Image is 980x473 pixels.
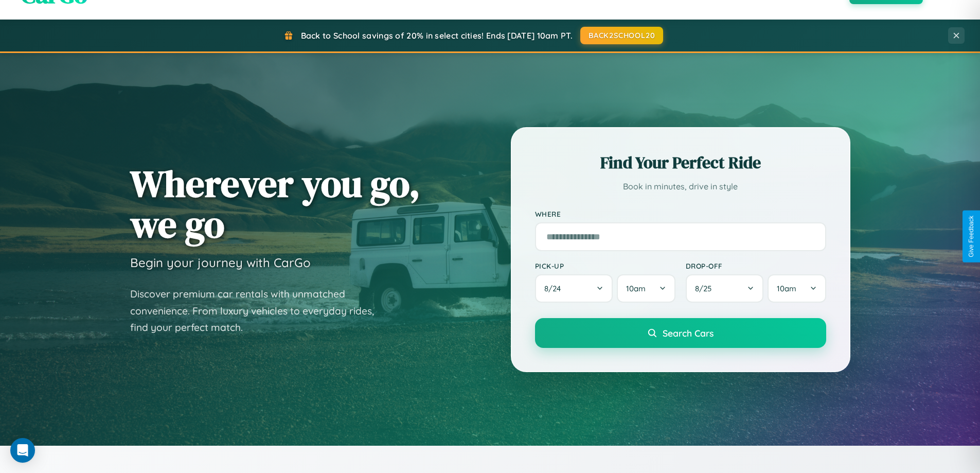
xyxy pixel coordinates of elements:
label: Where [535,209,826,218]
div: Open Intercom Messenger [10,438,35,463]
button: 10am [768,274,826,303]
button: 8/24 [535,274,613,303]
button: Search Cars [535,318,826,348]
span: Back to School savings of 20% in select cities! Ends [DATE] 10am PT. [301,30,573,41]
label: Pick-up [535,261,675,270]
span: Search Cars [663,327,714,339]
h1: Wherever you go, we go [130,163,420,244]
span: 10am [626,284,646,293]
h3: Begin your journey with CarGo [130,255,311,270]
button: BACK2SCHOOL20 [580,27,663,44]
button: 10am [617,274,675,303]
label: Drop-off [686,261,826,270]
span: 10am [777,284,796,293]
h2: Find Your Perfect Ride [535,151,826,174]
div: Give Feedback [968,216,975,257]
span: 8 / 25 [695,284,717,293]
p: Book in minutes, drive in style [535,179,826,194]
button: 8/25 [686,274,764,303]
p: Discover premium car rentals with unmatched convenience. From luxury vehicles to everyday rides, ... [130,286,387,336]
span: 8 / 24 [544,284,566,293]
